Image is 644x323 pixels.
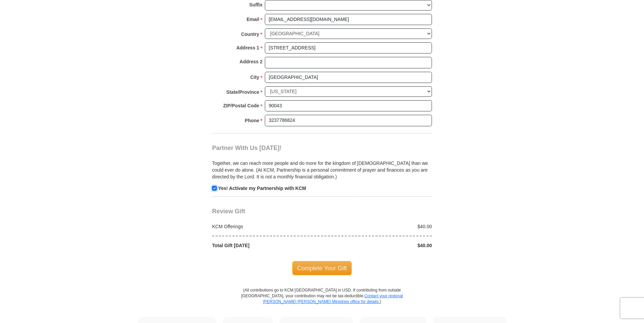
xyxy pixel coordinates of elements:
[223,101,259,110] strong: ZIP/Postal Code
[239,57,262,66] strong: Address 2
[218,186,306,191] strong: Yes! Activate my Partnership with KCM
[212,145,282,151] span: Partner With Us [DATE]!
[212,208,245,215] span: Review Gift
[212,160,432,180] p: Together, we can reach more people and do more for the kingdom of [DEMOGRAPHIC_DATA] than we coul...
[322,242,436,249] div: $40.00
[250,72,259,82] strong: City
[292,261,352,275] span: Complete Your Gift
[241,287,403,317] p: (All contributions go to KCM [GEOGRAPHIC_DATA] in USD. If contributing from outside [GEOGRAPHIC_D...
[247,15,259,24] strong: Email
[209,223,322,230] div: KCM Offerings
[241,29,259,39] strong: Country
[322,223,436,230] div: $40.00
[209,242,322,249] div: Total Gift [DATE]
[236,43,259,52] strong: Address 1
[245,116,259,125] strong: Phone
[226,87,259,97] strong: State/Province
